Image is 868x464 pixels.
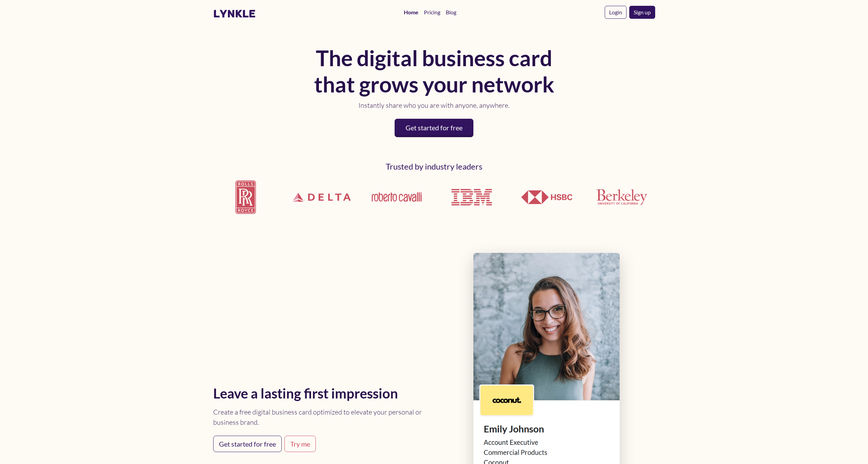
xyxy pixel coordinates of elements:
h2: Leave a lasting first impression [213,385,430,402]
a: Blog [443,5,459,19]
img: Rolls Royce [213,175,280,219]
a: Login [605,6,627,19]
a: Pricing [421,5,443,19]
img: UCLA Berkeley [596,189,647,205]
img: HSBC [521,190,572,204]
h2: Trusted by industry leaders [213,162,655,172]
h1: The digital business card that grows your network [311,45,557,98]
a: Try me [284,436,316,452]
a: Get started for free [213,436,282,452]
p: Instantly share who you are with anyone, anywhere. [311,100,557,111]
img: IBM [446,172,497,223]
p: Create a free digital business card optimized to elevate your personal or business brand. [213,407,430,427]
img: Roberto Cavalli [371,192,422,202]
a: Get started for free [395,119,473,137]
a: lynkle [213,7,256,20]
a: Home [401,5,421,19]
img: Delta Airlines [288,173,355,221]
a: Sign up [629,6,655,19]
